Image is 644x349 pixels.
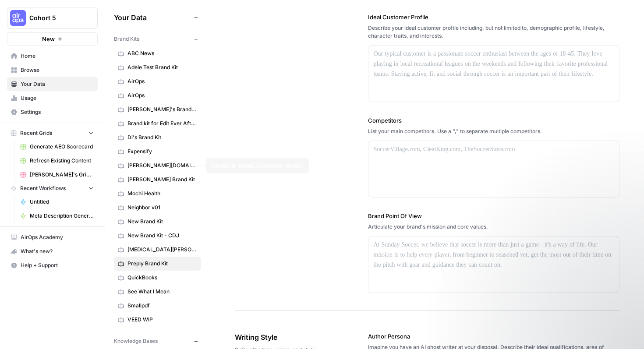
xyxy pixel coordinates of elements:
span: Di's Brand Kit [127,134,197,141]
span: [PERSON_NAME]'s Brand Kit [127,106,197,113]
span: AirOps [127,78,197,85]
a: AirOps Academy [7,230,98,244]
span: ABC News [127,49,197,57]
label: Brand Point Of View [368,212,620,220]
span: New Brand Kit [127,218,197,226]
span: Expensify [127,148,197,155]
a: [PERSON_NAME]'s Grid: Meta Description [16,168,98,182]
div: List your main competitors. Use a "," to separate multiple competitors. [368,127,620,135]
span: New Brand Kit - CDJ [127,232,197,240]
span: Cohort 5 [29,14,82,22]
span: See What I Mean [127,288,197,296]
a: ABC News [114,46,201,60]
a: AirOps [114,88,201,102]
button: Recent Workflows [7,182,98,195]
span: Home [21,52,94,60]
span: QuickBooks [127,274,197,282]
span: Recent Grids [20,129,52,137]
button: New [7,32,98,46]
span: Help + Support [21,261,94,269]
a: New Brand Kit [114,215,201,229]
div: Describe your ideal customer profile including, but not limited to, demographic profile, lifestyl... [368,24,620,40]
span: Preply Brand Kit [127,260,197,268]
span: Your Data [114,12,191,23]
div: What's new? [7,245,97,258]
a: Untitled [16,195,98,209]
span: [MEDICAL_DATA][PERSON_NAME] [127,246,197,254]
a: See What I Mean [114,285,201,299]
a: Usage [7,91,98,105]
a: [PERSON_NAME] Brand Kit [114,173,201,187]
a: [PERSON_NAME]'s Brand Kit [114,102,201,116]
span: Writing Style [235,332,319,342]
a: VEED WIP [114,313,201,327]
span: Browse [21,66,94,74]
a: New Brand Kit - CDJ [114,229,201,243]
a: Settings [7,105,98,119]
a: Home [7,49,98,63]
span: Recent Workflows [20,184,66,192]
a: Neighbor v01 [114,201,201,215]
a: Generate AEO Scorecard [16,140,98,154]
a: Browse [7,63,98,77]
span: Brand kit for Edit Ever After ([PERSON_NAME]) [127,120,197,127]
a: QuickBooks [114,271,201,285]
a: Expensify [114,145,201,159]
a: Your Data [7,77,98,91]
a: [PERSON_NAME][DOMAIN_NAME] [114,159,201,173]
span: Brand Kits [114,35,139,43]
label: Author Persona [368,332,620,341]
span: [PERSON_NAME]'s Grid: Meta Description [30,171,94,179]
span: Settings [21,108,94,116]
a: Brand kit for Edit Ever After ([PERSON_NAME]) [114,116,201,130]
label: Competitors [368,116,620,125]
span: AirOps Academy [21,233,94,241]
span: Your Data [21,80,94,88]
span: Untitled [30,198,94,206]
button: Workspace: Cohort 5 [7,7,98,29]
button: What's new? [7,244,98,258]
span: New [42,35,55,43]
span: [PERSON_NAME] Brand Kit [127,176,197,183]
label: Ideal Customer Profile [368,13,620,21]
img: Cohort 5 Logo [10,10,26,26]
span: Neighbor v01 [127,204,197,212]
span: Knowledge Bases [114,337,158,345]
a: Smallpdf [114,299,201,313]
span: Adele Test Brand Kit [127,63,197,71]
span: Usage [21,94,94,102]
div: Articulate your brand's mission and core values. [368,223,620,231]
button: Recent Grids [7,127,98,140]
a: Refresh Existing Content [16,154,98,168]
button: Help + Support [7,258,98,272]
a: Adele Test Brand Kit [114,60,201,74]
span: VEED WIP [127,316,197,324]
span: Generate AEO Scorecard [30,143,94,151]
span: Mochi Health [127,190,197,197]
a: AirOps [114,74,201,88]
a: Meta Description Generator ([GEOGRAPHIC_DATA]) [16,209,98,223]
span: AirOps [127,92,197,99]
span: Refresh Existing Content [30,157,94,165]
a: Preply Brand Kit [114,257,201,271]
a: Di's Brand Kit [114,130,201,145]
a: Mochi Health [114,187,201,201]
span: Meta Description Generator ([GEOGRAPHIC_DATA]) [30,212,94,220]
a: [MEDICAL_DATA][PERSON_NAME] [114,243,201,257]
span: Smallpdf [127,302,197,310]
span: [PERSON_NAME][DOMAIN_NAME] [127,162,197,169]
